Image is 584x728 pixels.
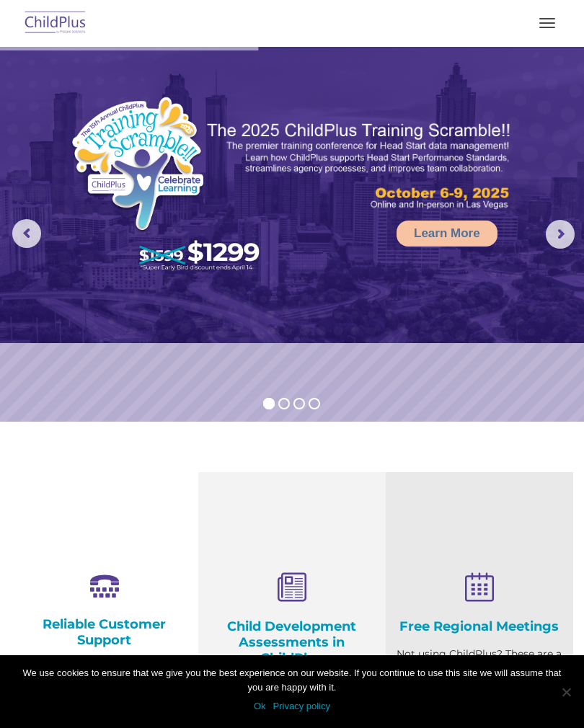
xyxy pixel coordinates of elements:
[22,616,187,648] h4: Reliable Customer Support
[22,666,562,695] span: We use cookies to ensure that we give you the best experience on our website. If you continue to ...
[254,699,266,714] a: Ok
[22,6,89,40] img: ChildPlus by Procare Solutions
[273,699,330,714] a: Privacy policy
[209,618,375,666] h4: Child Development Assessments in ChildPlus
[559,685,573,699] span: No
[397,618,562,634] h4: Free Regional Meetings
[397,221,497,247] a: Learn More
